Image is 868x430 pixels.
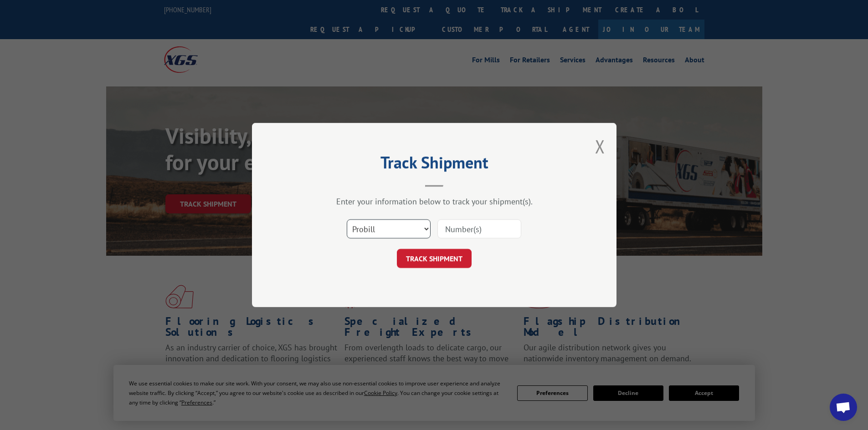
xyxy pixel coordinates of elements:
button: Close modal [595,134,605,158]
input: Number(s) [437,219,521,238]
div: Enter your information below to track your shipment(s). [298,196,571,207]
h2: Track Shipment [298,156,571,173]
button: TRACK SHIPMENT [397,249,472,268]
div: Open chat [830,394,857,421]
